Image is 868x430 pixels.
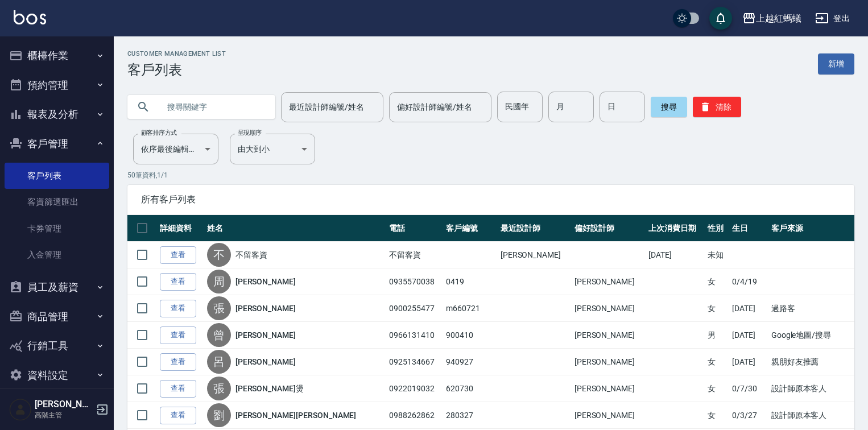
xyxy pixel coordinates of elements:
button: 上越紅螞蟻 [738,7,806,30]
button: save [709,7,732,30]
a: 新增 [818,53,854,75]
th: 詳細資料 [157,215,204,242]
td: 940927 [443,349,498,375]
div: 劉 [207,403,231,427]
label: 呈現順序 [238,129,262,137]
td: 0935570038 [386,268,443,295]
td: 女 [705,375,729,402]
a: 查看 [160,246,196,264]
span: 所有客戶列表 [141,194,841,205]
label: 顧客排序方式 [141,129,177,137]
td: 280327 [443,402,498,429]
a: [PERSON_NAME] [235,356,296,367]
td: 設計師原本客人 [768,375,854,402]
a: 查看 [160,407,196,424]
a: [PERSON_NAME][PERSON_NAME] [235,410,357,421]
button: 商品管理 [5,302,109,332]
th: 偏好設計師 [572,215,646,242]
td: 男 [705,322,729,349]
div: 呂 [207,350,231,374]
td: 0/4/19 [729,268,768,295]
th: 上次消費日期 [646,215,705,242]
td: 0925134667 [386,349,443,375]
td: 女 [705,295,729,322]
td: 0419 [443,268,498,295]
th: 客戶來源 [768,215,854,242]
td: 0966131410 [386,322,443,349]
img: Person [9,398,32,421]
div: 上越紅螞蟻 [756,11,801,26]
div: 張 [207,296,231,320]
button: 櫃檯作業 [5,41,109,71]
th: 客戶編號 [443,215,498,242]
p: 50 筆資料, 1 / 1 [127,170,854,180]
td: 0988262862 [386,402,443,429]
td: 0922019032 [386,375,443,402]
td: [PERSON_NAME] [498,242,572,268]
button: 資料設定 [5,361,109,390]
td: 女 [705,402,729,429]
a: 不留客資 [235,249,267,261]
button: 搜尋 [651,97,687,117]
td: 女 [705,349,729,375]
a: 查看 [160,353,196,371]
h2: Customer Management List [127,50,226,57]
button: 行銷工具 [5,331,109,361]
td: m660721 [443,295,498,322]
div: 曾 [207,323,231,347]
th: 電話 [386,215,443,242]
td: [DATE] [729,322,768,349]
a: 客戶列表 [5,163,109,189]
td: 0/3/27 [729,402,768,429]
div: 由大到小 [230,134,315,164]
a: 查看 [160,300,196,317]
td: 620730 [443,375,498,402]
a: 查看 [160,326,196,344]
td: [PERSON_NAME] [572,375,646,402]
img: Logo [14,10,46,24]
a: [PERSON_NAME]燙 [235,383,304,394]
td: 親朋好友推薦 [768,349,854,375]
th: 生日 [729,215,768,242]
h5: [PERSON_NAME] [35,399,93,410]
div: 不 [207,243,231,267]
button: 客戶管理 [5,129,109,159]
td: [PERSON_NAME] [572,268,646,295]
div: 張 [207,377,231,400]
td: 過路客 [768,295,854,322]
td: Google地圖/搜尋 [768,322,854,349]
td: 0900255477 [386,295,443,322]
div: 依序最後編輯時間 [133,134,218,164]
td: 不留客資 [386,242,443,268]
th: 姓名 [204,215,386,242]
a: 查看 [160,273,196,291]
th: 性別 [705,215,729,242]
td: [PERSON_NAME] [572,295,646,322]
button: 員工及薪資 [5,272,109,302]
td: [DATE] [729,295,768,322]
td: 900410 [443,322,498,349]
td: 設計師原本客人 [768,402,854,429]
button: 報表及分析 [5,100,109,129]
td: [DATE] [729,349,768,375]
a: [PERSON_NAME] [235,329,296,341]
a: [PERSON_NAME] [235,303,296,314]
div: 周 [207,270,231,293]
a: 卡券管理 [5,216,109,242]
td: 女 [705,268,729,295]
button: 預約管理 [5,71,109,100]
a: 入金管理 [5,242,109,268]
a: 客資篩選匯出 [5,189,109,215]
a: 查看 [160,380,196,398]
a: [PERSON_NAME] [235,276,296,287]
td: [DATE] [646,242,705,268]
td: [PERSON_NAME] [572,349,646,375]
td: [PERSON_NAME] [572,402,646,429]
input: 搜尋關鍵字 [159,92,266,122]
button: 登出 [811,8,854,29]
p: 高階主管 [35,410,93,420]
th: 最近設計師 [498,215,572,242]
button: 清除 [693,97,741,117]
td: [PERSON_NAME] [572,322,646,349]
td: 未知 [705,242,729,268]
